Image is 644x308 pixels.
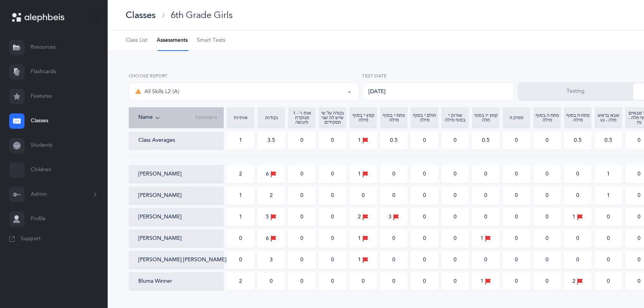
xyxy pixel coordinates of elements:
div: 3 [270,256,273,264]
div: מפיק הּ [505,115,528,120]
div: 0 [331,137,334,144]
div: פתח ה בסוף מילה [535,113,559,122]
div: 0 [637,235,641,242]
div: 0 [484,213,487,221]
div: 0 [576,170,579,178]
div: 0 [392,235,395,242]
div: 0 [423,278,426,285]
div: 0 [362,278,365,285]
div: פתח ח בסוף מילה [566,113,590,122]
div: 6 [266,234,277,243]
div: 0 [331,235,334,242]
button: [PERSON_NAME] [138,192,182,200]
div: 0 [331,213,334,221]
div: 1 [239,213,242,221]
div: 0 [454,213,457,221]
div: חולם י בסוף מילה [413,113,436,122]
div: 1 [358,136,369,145]
span: Comment [195,115,217,121]
div: 0 [331,256,334,264]
div: 3.5 [267,137,275,144]
div: אותיות [229,115,252,120]
div: 0 [392,278,395,285]
div: 0 [484,192,487,200]
div: 0 [270,278,273,285]
div: שבא בראש מלה - נע [596,113,620,122]
span: Smart Tests [197,37,225,44]
div: 0 [239,256,242,264]
button: Bluma Winner [138,278,172,285]
div: 0.5 [390,137,398,144]
div: 6 [266,170,277,179]
div: All Skills L2 (A) [135,87,179,96]
div: 0 [576,192,579,200]
div: 2 [358,213,369,221]
div: 0 [454,256,457,264]
div: 0 [546,137,549,144]
div: 2 [572,277,583,286]
div: 1 [607,192,610,200]
div: 0 [637,278,641,285]
div: 0 [546,278,549,285]
div: 0 [484,170,487,178]
div: 0 [515,278,518,285]
div: 0 [515,256,518,264]
div: 0 [576,235,579,242]
div: 0 [546,170,549,178]
div: 0 [607,278,610,285]
div: 1 [480,234,491,243]
div: 2 [270,192,273,200]
div: 0 [546,256,549,264]
button: [PERSON_NAME] [138,213,182,221]
div: 0 [331,170,334,178]
div: [DATE] [362,82,515,101]
div: 0 [515,192,518,200]
div: 1 - אות ו' מנוקדת ודגושה [290,111,314,125]
div: 1 [239,137,242,144]
div: 0 [239,235,242,242]
div: Name [138,113,195,122]
div: 1 [358,170,369,179]
div: 0 [637,213,641,221]
button: All Skills L2 (A) [129,82,359,101]
div: 0 [300,235,303,242]
div: 1 [358,256,369,264]
div: 1 [607,170,610,178]
div: 0 [454,137,457,144]
div: Classes [126,9,156,21]
div: 1 [358,234,369,243]
div: 0 [637,192,641,200]
div: 0 [607,235,610,242]
div: 6th Grade Girls [171,9,233,21]
div: 0 [423,170,426,178]
div: קמץ יו בסוף מלה [474,113,498,122]
label: Choose report [129,72,359,79]
div: 0 [546,213,549,221]
div: נקודה על ש׳ שיש לה שני תפקידים [321,111,344,125]
div: 0 [300,278,303,285]
div: 0 [454,278,457,285]
div: 0 [576,256,579,264]
div: שורוק י בסוף מילה [443,113,467,122]
div: 0 [423,256,426,264]
div: 0 [423,192,426,200]
div: 0 [484,256,487,264]
button: Testing [518,83,633,100]
div: 0 [392,192,395,200]
div: 0 [607,256,610,264]
div: 0 [392,256,395,264]
div: 3 [388,213,399,221]
div: 0 [637,256,641,264]
div: 2 [239,278,242,285]
div: Class Averages [138,137,175,144]
label: Test Date [362,72,515,79]
div: 0 [515,235,518,242]
div: 0 [300,170,303,178]
div: 0 [454,170,457,178]
span: Class List [126,37,147,44]
div: 1 [480,277,491,286]
div: 1 [239,192,242,200]
div: 0 [546,235,549,242]
button: [PERSON_NAME] [138,170,182,178]
div: 0 [331,192,334,200]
